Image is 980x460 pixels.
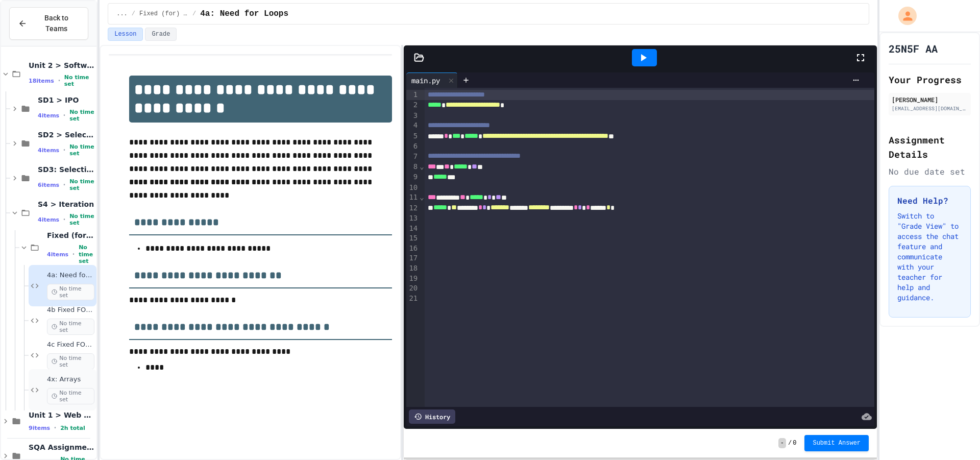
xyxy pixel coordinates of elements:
[419,162,424,171] span: Fold line
[64,74,94,87] span: No time set
[38,130,94,139] span: SD2 > Selection (Simple IF)
[38,216,59,223] span: 4 items
[69,109,94,122] span: No time set
[47,341,94,349] span: 4c Fixed FOR loops: Stationery Order
[804,435,869,451] button: Submit Answer
[813,439,861,447] span: Submit Answer
[406,274,419,284] div: 19
[29,443,94,452] span: SQA Assignments
[406,213,419,224] div: 13
[38,165,94,174] span: SD3: Selection (Complex IFs)
[200,8,288,20] span: 4a: Need for Loops
[892,95,968,104] div: [PERSON_NAME]
[406,162,419,172] div: 8
[406,152,419,162] div: 7
[406,120,419,131] div: 4
[38,95,94,105] span: SD1 > IPO
[406,75,445,86] div: main.py
[29,78,54,84] span: 18 items
[406,72,458,88] div: main.py
[63,181,65,189] span: •
[888,4,919,28] div: My Account
[778,438,786,448] span: -
[409,409,455,424] div: History
[29,410,94,420] span: Unit 1 > Web Design
[889,72,971,87] h2: Your Progress
[72,250,75,258] span: •
[69,178,94,191] span: No time set
[60,425,85,431] span: 2h total
[192,10,196,18] span: /
[793,439,796,447] span: 0
[406,183,419,193] div: 10
[38,200,94,209] span: S4 > Iteration
[145,28,177,41] button: Grade
[63,215,65,224] span: •
[406,253,419,263] div: 17
[406,172,419,182] div: 9
[47,388,94,404] span: No time set
[47,375,94,384] span: 4x: Arrays
[406,203,419,213] div: 12
[406,283,419,294] div: 20
[406,224,419,234] div: 14
[54,424,56,432] span: •
[47,231,94,240] span: Fixed (for) loop
[406,131,419,141] div: 5
[406,111,419,121] div: 3
[406,244,419,254] div: 16
[406,100,419,110] div: 2
[58,77,60,85] span: •
[116,10,128,18] span: ...
[47,284,94,300] span: No time set
[897,195,962,207] h3: Need Help?
[406,90,419,100] div: 1
[406,294,419,304] div: 21
[892,105,968,112] div: [EMAIL_ADDRESS][DOMAIN_NAME]
[406,141,419,152] div: 6
[29,425,50,431] span: 9 items
[79,244,94,264] span: No time set
[889,133,971,161] h2: Assignment Details
[108,28,143,41] button: Lesson
[897,211,962,303] p: Switch to "Grade View" to access the chat feature and communicate with your teacher for help and ...
[63,146,65,154] span: •
[69,213,94,226] span: No time set
[47,306,94,314] span: 4b Fixed FOR loops: Archery
[38,147,59,154] span: 4 items
[419,193,424,201] span: Fold line
[47,353,94,370] span: No time set
[132,10,135,18] span: /
[139,10,188,18] span: Fixed (for) loop
[33,13,80,34] span: Back to Teams
[889,41,938,56] h1: 25N5F AA
[9,7,88,40] button: Back to Teams
[788,439,792,447] span: /
[406,233,419,244] div: 15
[38,182,59,188] span: 6 items
[47,319,94,335] span: No time set
[69,143,94,157] span: No time set
[889,165,971,178] div: No due date set
[63,111,65,119] span: •
[38,112,59,119] span: 4 items
[406,192,419,203] div: 11
[47,271,94,280] span: 4a: Need for Loops
[29,61,94,70] span: Unit 2 > Software Design
[406,263,419,274] div: 18
[47,251,68,258] span: 4 items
